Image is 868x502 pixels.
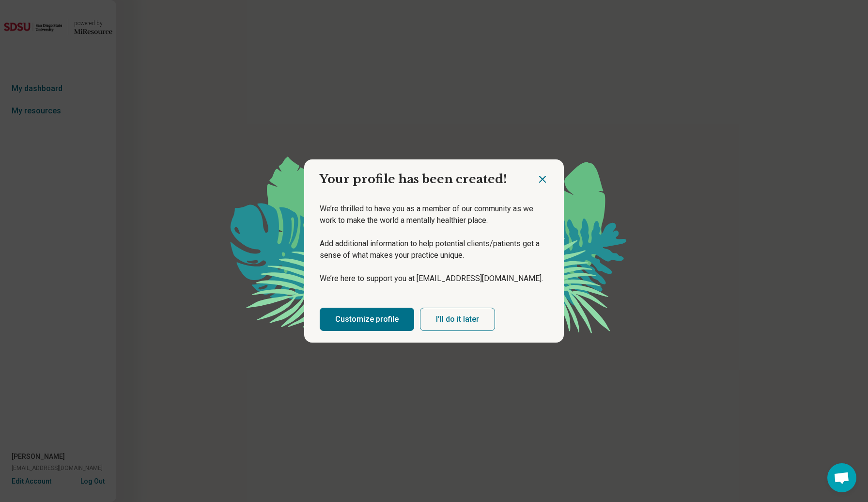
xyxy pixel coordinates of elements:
[320,273,548,284] p: We’re here to support you at [EMAIL_ADDRESS][DOMAIN_NAME].
[320,238,548,261] p: Add additional information to help potential clients/patients get a sense of what makes your prac...
[304,159,537,191] h2: Your profile has been created!
[320,203,548,226] p: We’re thrilled to have you as a member of our community as we work to make the world a mentally h...
[420,308,495,331] button: I’ll do it later
[537,173,548,185] button: Close dialog
[320,308,414,331] a: Customize profile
